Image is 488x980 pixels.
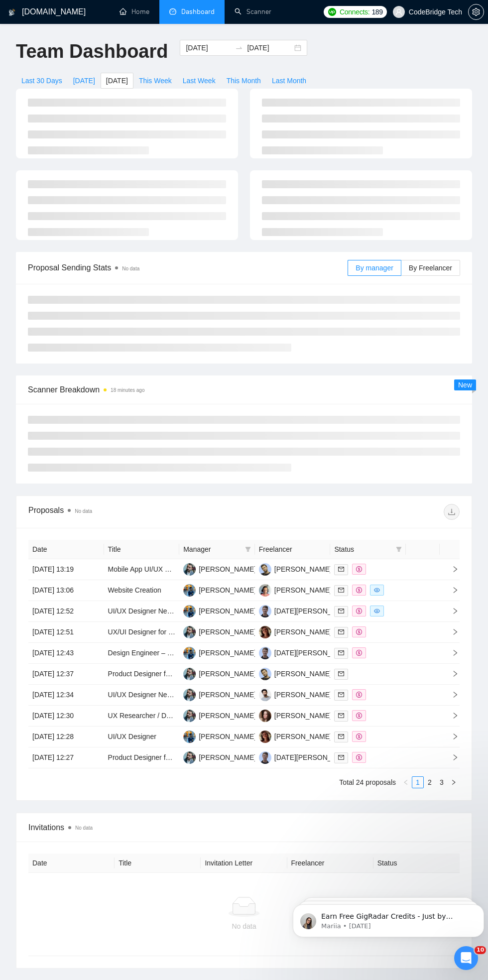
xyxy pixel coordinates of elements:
[259,626,271,638] img: AV
[374,608,380,614] span: eye
[36,921,452,932] div: No data
[181,7,215,16] span: Dashboard
[28,727,104,747] td: [DATE] 12:28
[183,607,256,614] a: SA[PERSON_NAME]
[183,565,256,573] a: KK[PERSON_NAME]
[108,586,161,594] a: Website Creation
[274,647,354,658] div: [DATE][PERSON_NAME]
[448,776,460,788] li: Next Page
[274,752,354,763] div: [DATE][PERSON_NAME]
[68,73,101,89] button: [DATE]
[412,776,424,788] li: 1
[133,73,177,89] button: This Week
[108,565,301,573] a: Mobile App UI/UX Design - Wireframing for English/Arabic App
[75,825,93,831] span: No data
[28,643,104,664] td: [DATE] 12:43
[28,685,104,706] td: [DATE] 12:34
[104,643,180,664] td: Design Engineer – Cross-Platform UI/UX Mapping & Figma Prototype (Desktop + Mobile)
[183,668,196,680] img: KK
[183,648,256,656] a: SA[PERSON_NAME]
[395,8,402,15] span: user
[259,563,271,576] img: DK
[235,44,243,52] span: to
[338,692,344,698] span: mail
[108,691,315,699] a: UI/UX Designer Needed for SaaS Web App (Figma ~ 60+ Screens)
[108,649,383,657] a: Design Engineer – Cross-Platform UI/UX Mapping & Figma Prototype (Desktop + Mobile)
[199,668,256,679] div: [PERSON_NAME]
[183,669,256,677] a: KK[PERSON_NAME]
[186,42,231,53] input: Start date
[28,559,104,580] td: [DATE] 13:19
[28,580,104,601] td: [DATE] 13:06
[259,565,332,573] a: DK[PERSON_NAME]
[28,664,104,685] td: [DATE] 12:37
[274,626,332,637] div: [PERSON_NAME]
[259,669,332,677] a: DK[PERSON_NAME]
[373,854,460,873] th: Status
[356,650,362,656] span: dollar
[259,690,332,698] a: AT[PERSON_NAME]
[16,73,68,89] button: Last 30 Days
[199,585,256,596] div: [PERSON_NAME]
[108,670,298,678] a: Product Designer for Next-Gen Career Development Platform
[183,563,196,576] img: KK
[424,777,435,788] a: 2
[259,731,271,743] img: AV
[183,605,196,617] img: SA
[338,671,344,677] span: mail
[28,261,348,274] span: Proposal Sending Stats
[259,751,271,764] img: IR
[394,542,404,557] span: filter
[104,685,180,706] td: UI/UX Designer Needed for SaaS Web App (Figma ~ 60+ Screens)
[183,75,216,86] span: Last Week
[183,710,196,722] img: KK
[475,946,486,954] span: 10
[179,540,255,559] th: Manager
[235,7,271,16] a: searchScanner
[199,752,256,763] div: [PERSON_NAME]
[454,946,478,970] iframe: Intercom live chat
[259,607,354,614] a: IR[DATE][PERSON_NAME]
[338,650,344,656] span: mail
[8,4,15,20] img: logo
[259,605,271,617] img: IR
[199,606,256,616] div: [PERSON_NAME]
[108,753,265,761] a: Product Designer for Web3 AI Automation Platform
[338,587,344,593] span: mail
[259,586,332,594] a: AK[PERSON_NAME]
[28,854,115,873] th: Date
[104,706,180,727] td: UX Researcher / Designer for Professional Services Projects
[177,73,221,89] button: Last Week
[356,566,362,572] span: dollar
[104,580,180,601] td: Website Creation
[199,564,256,575] div: [PERSON_NAME]
[255,540,331,559] th: Freelancer
[104,540,180,559] th: Title
[108,607,279,615] a: UI/UX Designer Needed for App Prototype in Figma/XD
[28,706,104,727] td: [DATE] 12:30
[235,44,243,52] span: swap-right
[183,690,256,698] a: KK[PERSON_NAME]
[199,710,256,721] div: [PERSON_NAME]
[339,776,396,788] li: Total 24 proposals
[274,731,332,742] div: [PERSON_NAME]
[356,587,362,593] span: dollar
[274,585,332,596] div: [PERSON_NAME]
[444,628,459,635] span: right
[436,777,447,788] a: 3
[28,383,460,396] span: Scanner Breakdown
[108,712,296,720] a: UX Researcher / Designer for Professional Services Projects
[259,753,354,761] a: IR[DATE][PERSON_NAME]
[199,647,256,658] div: [PERSON_NAME]
[409,264,452,272] span: By Freelancer
[183,627,256,635] a: KK[PERSON_NAME]
[104,727,180,747] td: UI/UX Designer
[104,664,180,685] td: Product Designer for Next-Gen Career Development Platform
[451,779,457,785] span: right
[338,754,344,760] span: mail
[28,821,460,834] span: Invitations
[122,266,139,271] span: No data
[371,6,382,17] span: 189
[28,622,104,643] td: [DATE] 12:51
